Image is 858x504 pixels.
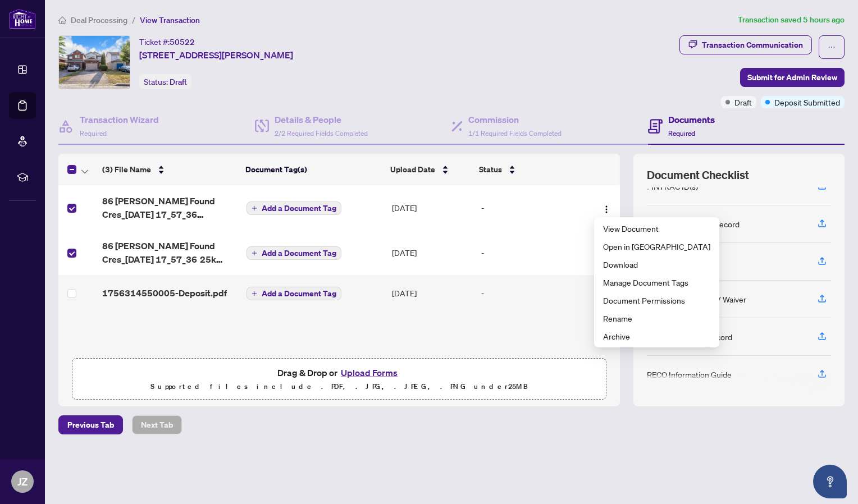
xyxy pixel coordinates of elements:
[597,199,615,217] button: Logo
[80,113,159,126] h4: Transaction Wizard
[102,163,151,176] span: (3) File Name
[647,167,749,183] span: Document Checklist
[67,416,114,434] span: Previous Tab
[481,287,584,299] div: -
[828,43,836,51] span: ellipsis
[252,205,257,211] span: plus
[139,48,293,62] span: [STREET_ADDRESS][PERSON_NAME]
[247,287,341,300] button: Add a Document Tag
[59,36,130,89] img: IMG-E12357456_1.jpg
[71,15,127,25] span: Deal Processing
[17,474,28,489] span: JZ
[262,204,336,212] span: Add a Document Tag
[275,113,368,126] h4: Details & People
[262,290,336,297] span: Add a Document Tag
[132,13,135,26] li: /
[603,222,710,235] span: View Document
[734,96,752,108] span: Draft
[738,13,845,26] article: Transaction saved 5 hours ago
[98,154,241,185] th: (3) File Name
[390,163,435,176] span: Upload Date
[740,68,845,87] button: Submit for Admin Review
[241,154,386,185] th: Document Tag(s)
[603,294,710,306] span: Document Permissions
[647,368,732,381] div: RECO Information Guide
[247,246,341,260] button: Add a Document Tag
[468,113,562,126] h4: Commission
[102,286,227,300] span: 1756314550005-Deposit.pdf
[140,15,200,25] span: View Transaction
[813,465,847,498] button: Open asap
[58,16,66,24] span: home
[102,239,238,266] span: 86 [PERSON_NAME] Found Cres_[DATE] 17_57_36 25k Draft.pdf
[139,35,195,48] div: Ticket #:
[602,205,611,214] img: Logo
[252,250,257,256] span: plus
[139,74,191,89] div: Status:
[387,275,477,311] td: [DATE]
[102,194,238,221] span: 86 [PERSON_NAME] Found Cres_[DATE] 17_57_36 SIGNED.pdf
[474,154,585,185] th: Status
[275,129,368,138] span: 2/2 Required Fields Completed
[79,380,599,393] p: Supported files include .PDF, .JPG, .JPEG, .PNG under 25 MB
[747,68,837,86] span: Submit for Admin Review
[72,359,606,400] span: Drag & Drop orUpload FormsSupported files include .PDF, .JPG, .JPEG, .PNG under25MB
[170,77,187,87] span: Draft
[702,36,803,54] div: Transaction Communication
[387,185,477,230] td: [DATE]
[668,129,695,138] span: Required
[58,415,123,434] button: Previous Tab
[386,154,474,185] th: Upload Date
[337,365,401,380] button: Upload Forms
[479,163,502,176] span: Status
[468,129,562,138] span: 1/1 Required Fields Completed
[247,201,341,215] button: Add a Document Tag
[387,230,477,275] td: [DATE]
[679,35,812,54] button: Transaction Communication
[80,129,107,138] span: Required
[132,415,182,434] button: Next Tab
[774,96,840,108] span: Deposit Submitted
[252,291,257,296] span: plus
[277,365,401,380] span: Drag & Drop or
[603,312,710,324] span: Rename
[9,8,36,29] img: logo
[481,246,584,259] div: -
[668,113,715,126] h4: Documents
[247,286,341,301] button: Add a Document Tag
[170,37,195,47] span: 50522
[603,240,710,253] span: Open in [GEOGRAPHIC_DATA]
[481,201,584,214] div: -
[262,249,336,257] span: Add a Document Tag
[603,276,710,288] span: Manage Document Tags
[603,258,710,271] span: Download
[603,330,710,342] span: Archive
